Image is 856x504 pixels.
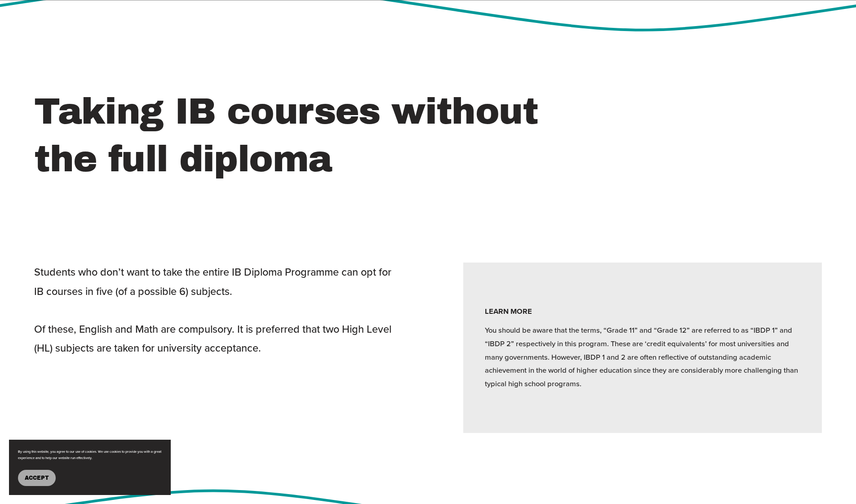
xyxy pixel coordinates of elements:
p: By using this website, you agree to our use of cookies. We use cookies to provide you with a grea... [18,449,162,461]
span: Accept [25,475,49,481]
section: Cookie banner [9,440,171,495]
p: You should be aware that the terms, “Grade 11” and “Grade 12” are referred to as “IBDP 1” and “IB... [485,324,800,391]
strong: LEARN MORE [485,306,532,317]
button: Accept [18,470,56,486]
h2: Taking IB courses without the full diploma [34,88,822,183]
p: Students who don’t want to take the entire IB Diploma Programme can opt for IB courses in five (o... [34,263,392,357]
